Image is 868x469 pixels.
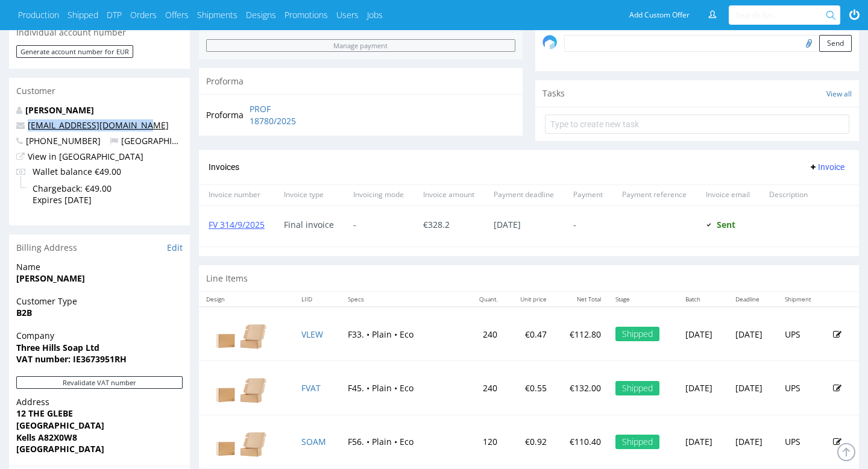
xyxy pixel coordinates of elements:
[301,382,321,394] a: FVAT
[9,234,190,261] div: Billing Address
[33,166,121,178] span: Wallet balance €49.00
[16,408,73,419] strong: 12 THE GLEBE
[505,415,553,468] td: €0.92
[341,361,466,415] td: F45. • Plain • Eco
[294,292,341,307] th: LIID
[678,415,728,468] td: [DATE]
[778,415,826,468] td: UPS
[199,68,523,95] div: Proforma
[285,9,328,21] a: Promotions
[367,9,383,21] a: Jobs
[353,190,404,200] span: Invoicing mode
[16,307,32,318] strong: B2B
[561,329,602,341] p: €112.80
[301,329,323,340] a: VLEW
[284,190,334,200] span: Invoice type
[423,190,474,200] span: Invoice amount
[211,311,271,357] img: 13668504-packhelp-mailerbox-f-56-double-plain.png
[542,35,557,49] img: share_image_120x120.png
[573,190,603,200] span: Payment
[199,265,859,292] div: Line Items
[778,361,826,415] td: UPS
[16,330,183,342] span: Company
[542,87,565,99] span: Tasks
[623,5,696,25] a: Add Custom Offer
[18,9,59,21] a: Production
[206,102,247,128] td: Proforma
[505,307,553,361] td: €0.47
[615,381,659,395] div: Shipped
[16,45,133,58] button: Generate account number for EUR
[68,9,98,21] a: Shipped
[494,219,521,230] span: [DATE]
[561,436,602,448] p: €110.40
[494,190,554,200] span: Payment deadline
[211,365,271,411] img: 13668504-packhelp-mailerbox-f-56-double-plain.png
[678,307,728,361] td: [DATE]
[199,292,294,307] th: Design
[778,292,826,307] th: Shipment
[33,194,121,206] span: Expires [DATE]
[466,361,505,415] td: 240
[819,35,852,52] button: Send
[16,272,85,284] strong: [PERSON_NAME]
[353,220,404,230] span: -
[167,242,183,254] a: Edit
[728,307,778,361] td: [DATE]
[16,432,77,443] strong: Kells A82X0W8
[622,190,687,200] span: Payment reference
[341,415,466,468] td: F56. • Plain • Eco
[33,183,121,195] span: Chargeback: €49.00
[197,9,237,21] a: Shipments
[165,9,189,21] a: Offers
[826,89,852,99] a: View all
[16,420,104,431] strong: [GEOGRAPHIC_DATA]
[554,292,609,307] th: Net Total
[16,342,99,353] strong: Three Hills Soap Ltd
[573,220,603,230] span: -
[110,135,206,146] span: [GEOGRAPHIC_DATA]
[16,353,127,365] strong: VAT number: IE3673951RH
[209,190,265,200] span: Invoice number
[678,292,728,307] th: Batch
[615,327,659,341] div: Shipped
[25,104,94,116] a: [PERSON_NAME]
[466,307,505,361] td: 240
[728,292,778,307] th: Deadline
[466,415,505,468] td: 120
[678,361,728,415] td: [DATE]
[341,292,466,307] th: Specs
[728,415,778,468] td: [DATE]
[301,436,326,447] a: SOAM
[778,307,826,361] td: UPS
[341,307,466,361] td: F33. • Plain • Eco
[608,292,678,307] th: Stage
[505,292,553,307] th: Unit price
[615,435,659,449] div: Shipped
[284,220,334,230] span: Final invoice
[209,162,239,172] span: Invoices
[209,219,265,230] a: FV 314/9/2025
[561,382,602,394] p: €132.00
[211,419,271,465] img: 13668504-packhelp-mailerbox-f-56-double-plain.png
[808,162,844,172] span: Invoice
[16,261,183,273] span: Name
[16,376,183,389] button: Revalidate VAT number
[16,443,104,455] strong: [GEOGRAPHIC_DATA]
[16,135,101,146] span: [PHONE_NUMBER]
[728,361,778,415] td: [DATE]
[423,219,450,230] span: € 328.2
[769,190,808,200] span: Description
[706,220,735,230] div: Sent
[466,292,505,307] th: Quant.
[16,295,183,307] span: Customer Type
[9,19,190,46] div: Individual account number
[246,9,276,21] a: Designs
[9,78,190,104] div: Customer
[107,9,122,21] a: DTP
[130,9,157,21] a: Orders
[736,5,828,25] input: Search for...
[706,190,750,200] span: Invoice email
[28,119,169,131] a: [EMAIL_ADDRESS][DOMAIN_NAME]
[545,115,849,134] input: Type to create new task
